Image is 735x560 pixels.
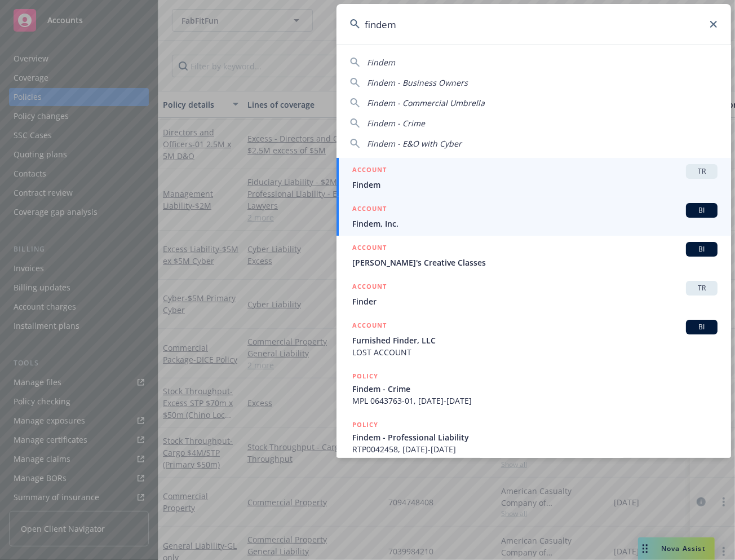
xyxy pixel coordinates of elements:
[352,371,378,382] h5: POLICY
[690,322,713,332] span: BI
[352,179,718,191] span: Findem
[367,98,485,108] span: Findem - Commercial Umbrella
[352,320,387,333] h5: ACCOUNT
[352,203,387,217] h5: ACCOUNT
[352,346,718,358] span: LOST ACCOUNT
[352,164,387,178] h5: ACCOUNT
[336,364,731,413] a: POLICYFindem - CrimeMPL 0643763-01, [DATE]-[DATE]
[352,242,387,255] h5: ACCOUNT
[336,314,731,364] a: ACCOUNTBIFurnished Finder, LLCLOST ACCOUNT
[690,166,713,177] span: TR
[690,205,713,215] span: BI
[352,296,718,307] span: Finder
[352,334,718,346] span: Furnished Finder, LLC
[352,383,718,395] span: Findem - Crime
[336,275,731,314] a: ACCOUNTTRFinder
[367,118,425,129] span: Findem - Crime
[352,218,718,230] span: Findem, Inc.
[352,281,387,294] h5: ACCOUNT
[367,57,395,68] span: Findem
[352,395,718,407] span: MPL 0643763-01, [DATE]-[DATE]
[336,4,731,45] input: Search...
[690,244,713,254] span: BI
[367,77,468,88] span: Findem - Business Owners
[352,431,718,443] span: Findem - Professional Liability
[336,197,731,236] a: ACCOUNTBIFindem, Inc.
[352,443,718,455] span: RTP0042458, [DATE]-[DATE]
[336,413,731,461] a: POLICYFindem - Professional LiabilityRTP0042458, [DATE]-[DATE]
[336,158,731,197] a: ACCOUNTTRFindem
[367,138,462,149] span: Findem - E&O with Cyber
[336,236,731,275] a: ACCOUNTBI[PERSON_NAME]'s Creative Classes
[352,257,718,268] span: [PERSON_NAME]'s Creative Classes
[352,419,378,430] h5: POLICY
[690,283,713,293] span: TR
